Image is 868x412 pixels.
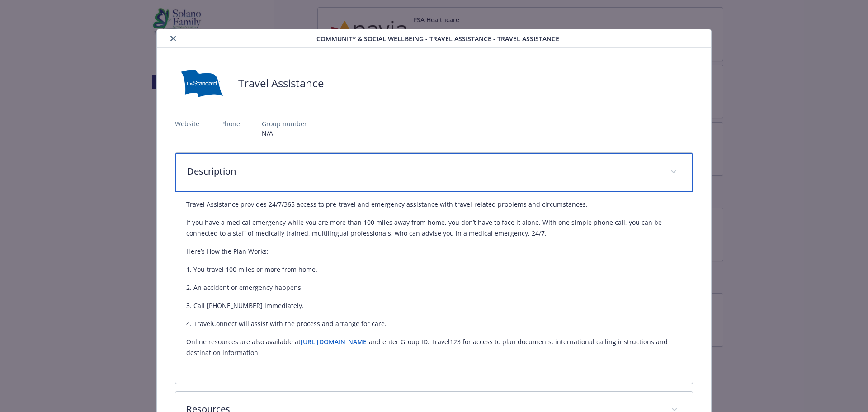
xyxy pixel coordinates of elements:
p: Here’s How the Plan Works: [186,246,682,257]
span: Community & Social Wellbeing - Travel Assistance - Travel Assistance [316,34,559,43]
p: Description [187,165,660,178]
p: - [175,128,199,138]
div: Description [175,192,693,384]
a: [URL][DOMAIN_NAME] [301,337,369,346]
img: Standard Insurance Company [175,70,229,97]
p: If you have a medical emergency while you are more than 100 miles away from home, you don’t have ... [186,217,682,239]
p: Website [175,119,199,128]
div: Description [175,153,693,192]
p: Travel Assistance provides 24/7/365 access to pre-travel and emergency assistance with travel-rel... [186,199,682,210]
p: - [221,128,240,138]
p: Phone [221,119,240,128]
p: 1. You travel 100 miles or more from home. [186,264,682,275]
p: N/A [262,128,307,138]
p: Online resources are also available at and enter Group ID: Travel123 for access to plan documents... [186,336,682,358]
h2: Travel Assistance [238,76,324,91]
p: 4. TravelConnect will assist with the process and arrange for care. [186,318,682,329]
p: 3. Call [PHONE_NUMBER] immediately. [186,300,682,311]
button: close [168,33,179,44]
p: 2. An accident or emergency happens. [186,282,682,293]
p: Group number [262,119,307,128]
